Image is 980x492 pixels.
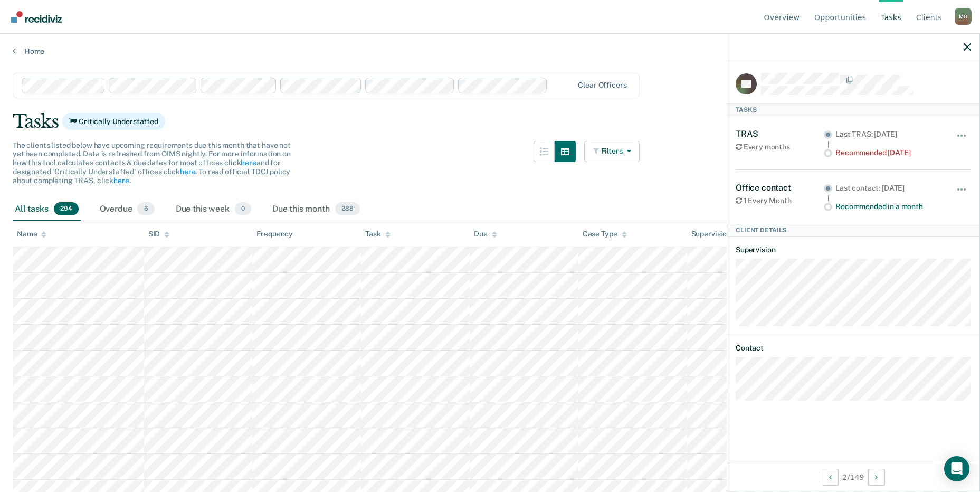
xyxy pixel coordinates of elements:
[62,113,165,130] span: Critically Understaffed
[955,8,972,25] div: M G
[955,8,972,25] button: Profile dropdown button
[727,463,979,491] div: 2 / 149
[835,130,941,139] div: Last TRAS: [DATE]
[256,230,293,239] div: Frequency
[868,469,885,486] button: Next Client
[736,143,824,152] div: Every months
[137,202,154,216] span: 6
[736,245,971,254] dt: Supervision
[583,230,627,239] div: Case Type
[148,230,170,239] div: SID
[691,230,760,239] div: Supervision Level
[54,202,79,216] span: 294
[944,456,969,481] div: Open Intercom Messenger
[736,196,824,205] div: 1 Every Month
[584,141,640,162] button: Filters
[835,202,941,211] div: Recommended in a month
[98,198,157,221] div: Overdue
[241,158,256,167] a: here
[727,224,979,236] div: Client Details
[17,230,46,239] div: Name
[727,103,979,116] div: Tasks
[822,469,839,486] button: Previous Client
[13,46,967,56] a: Home
[736,129,824,139] div: TRAS
[835,148,941,157] div: Recommended [DATE]
[335,202,360,216] span: 288
[365,230,390,239] div: Task
[113,176,129,185] a: here
[578,81,626,90] div: Clear officers
[736,344,971,353] dt: Contact
[235,202,251,216] span: 0
[835,184,941,193] div: Last contact: [DATE]
[180,167,195,176] a: here
[474,230,497,239] div: Due
[13,198,81,221] div: All tasks
[13,111,967,133] div: Tasks
[13,141,291,185] span: The clients listed below have upcoming requirements due this month that have not yet been complet...
[11,11,62,23] img: Recidiviz
[736,183,824,193] div: Office contact
[270,198,362,221] div: Due this month
[174,198,253,221] div: Due this week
